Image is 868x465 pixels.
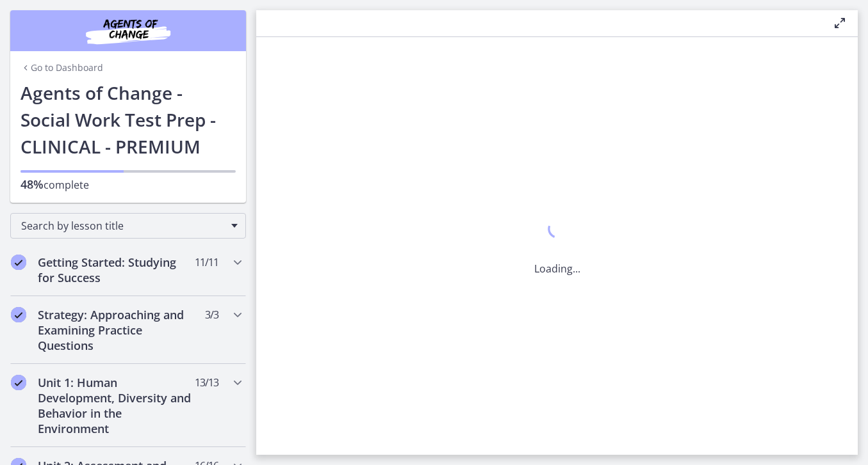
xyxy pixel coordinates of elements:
[195,375,218,390] span: 13 / 13
[20,61,103,74] a: Go to Dashboard
[20,79,236,160] h1: Agents of Change - Social Work Test Prep - CLINICAL - PREMIUM
[11,307,26,322] i: Completed
[20,177,236,193] p: complete
[11,375,26,390] i: Completed
[21,219,225,233] span: Search by lesson title
[38,307,194,353] h2: Strategy: Approaching and Examining Practice Questions
[205,307,218,322] span: 3 / 3
[534,216,580,246] div: 1
[11,255,26,270] i: Completed
[51,15,205,46] img: Agents of Change
[534,261,580,276] p: Loading...
[10,213,246,239] div: Search by lesson title
[20,177,44,192] span: 48%
[38,255,194,285] h2: Getting Started: Studying for Success
[195,255,218,270] span: 11 / 11
[38,375,194,436] h2: Unit 1: Human Development, Diversity and Behavior in the Environment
